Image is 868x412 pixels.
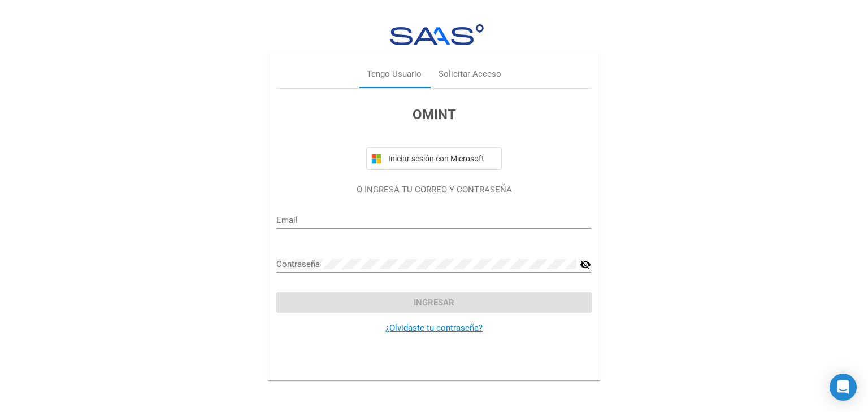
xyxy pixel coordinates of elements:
[276,104,591,125] h3: OMINT
[276,292,591,313] button: Ingresar
[366,147,502,170] button: Iniciar sesión con Microsoft
[439,68,501,81] div: Solicitar Acceso
[276,183,591,196] p: O INGRESÁ TU CORREO Y CONTRASEÑA
[367,68,422,81] div: Tengo Usuario
[830,374,857,401] div: Open Intercom Messenger
[580,258,591,271] mat-icon: visibility_off
[414,297,454,308] span: Ingresar
[386,154,497,163] span: Iniciar sesión con Microsoft
[385,323,483,333] a: ¿Olvidaste tu contraseña?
